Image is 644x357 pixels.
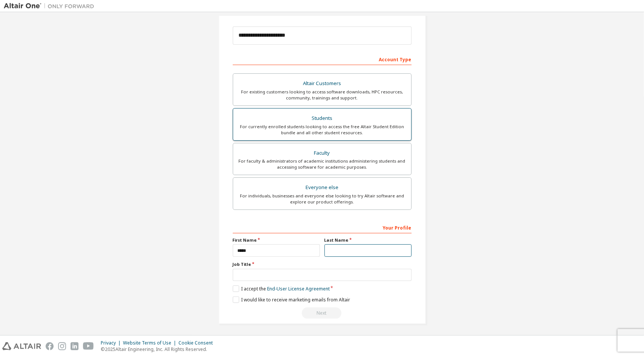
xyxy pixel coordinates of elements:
img: linkedin.svg [71,342,78,350]
label: Job Title [233,261,412,267]
div: For currently enrolled students looking to access the free Altair Student Edition bundle and all ... [238,124,407,136]
img: facebook.svg [46,342,54,350]
div: Read and acccept EULA to continue [233,307,412,319]
div: For faculty & administrators of academic institutions administering students and accessing softwa... [238,158,407,170]
div: Your Profile [233,221,412,233]
label: I accept the [233,286,330,292]
div: Faculty [238,148,407,158]
a: End-User License Agreement [267,286,330,292]
div: Website Terms of Use [123,340,178,346]
div: Altair Customers [238,78,407,89]
p: © 2025 Altair Engineering, Inc. All Rights Reserved. [101,346,217,352]
div: For existing customers looking to access software downloads, HPC resources, community, trainings ... [238,89,407,101]
div: Students [238,113,407,124]
div: For individuals, businesses and everyone else looking to try Altair software and explore our prod... [238,193,407,205]
label: I would like to receive marketing emails from Altair [233,296,350,303]
label: First Name [233,237,320,243]
label: Last Name [324,237,412,243]
img: altair_logo.svg [2,342,41,350]
div: Cookie Consent [178,340,217,346]
img: instagram.svg [58,342,66,350]
div: Account Type [233,53,412,65]
img: Altair One [4,2,98,10]
div: Everyone else [238,182,407,193]
img: youtube.svg [83,342,94,350]
div: Privacy [101,340,123,346]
